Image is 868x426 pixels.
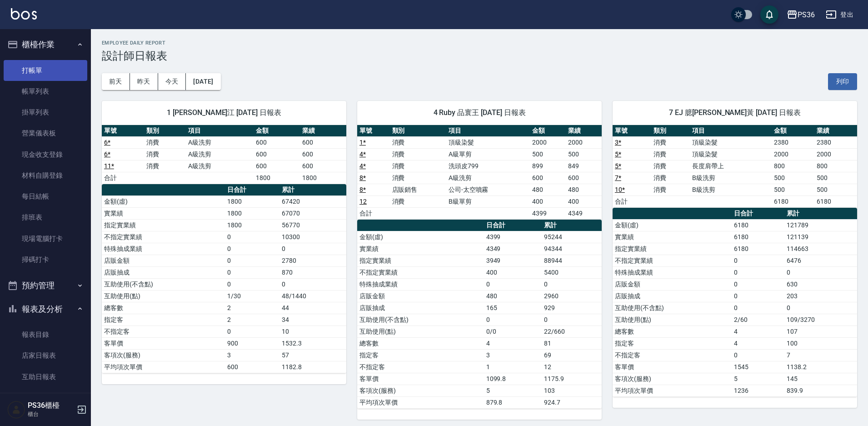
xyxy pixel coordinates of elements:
td: 2960 [542,290,602,302]
td: 600 [225,361,279,373]
td: 不指定客 [357,361,484,373]
td: 94344 [542,243,602,255]
td: 2000 [530,136,566,148]
th: 項目 [446,125,530,137]
td: 500 [814,184,857,195]
table: a dense table [102,125,346,184]
td: 34 [279,314,346,326]
td: 924.7 [542,396,602,408]
td: 600 [530,172,566,184]
td: 指定客 [613,337,732,349]
td: 總客數 [102,302,225,314]
th: 金額 [254,125,300,137]
td: 合計 [102,172,144,184]
td: 6476 [784,255,857,266]
td: 店販抽成 [102,266,225,278]
td: 4349 [566,207,602,219]
th: 業績 [814,125,857,137]
td: 0 [484,314,542,326]
td: 頂級染髮 [446,136,530,148]
td: 600 [254,160,300,172]
td: 81 [542,337,602,349]
td: 1800 [300,172,346,184]
td: 400 [530,195,566,207]
a: 營業儀表板 [4,123,87,144]
h2: Employee Daily Report [102,40,857,46]
a: 報表目錄 [4,324,87,345]
td: 0 [542,278,602,290]
td: 客單價 [357,373,484,385]
td: 899 [530,160,566,172]
td: 67070 [279,207,346,219]
button: save [760,5,778,24]
td: 203 [784,290,857,302]
td: 95244 [542,231,602,243]
button: 櫃檯作業 [4,33,87,56]
td: 1545 [732,361,784,373]
td: 1099.8 [484,373,542,385]
td: 金額(虛) [613,219,732,231]
td: 總客數 [613,326,732,337]
td: 金額(虛) [357,231,484,243]
td: 2780 [279,255,346,266]
td: 0 [732,266,784,278]
td: 1800 [225,207,279,219]
td: B級單剪 [446,195,530,207]
td: 0 [732,349,784,361]
td: 2 [225,314,279,326]
td: 2 [225,302,279,314]
td: 1800 [225,195,279,207]
td: 0/0 [484,326,542,337]
td: 消費 [390,172,446,184]
span: 1 [PERSON_NAME]江 [DATE] 日報表 [113,108,335,117]
td: A級洗剪 [186,160,254,172]
td: 消費 [144,136,186,148]
img: Logo [11,8,37,20]
td: 600 [254,148,300,160]
span: 7 EJ 臆[PERSON_NAME]黃 [DATE] 日報表 [624,108,846,117]
td: 3949 [484,255,542,266]
td: 121139 [784,231,857,243]
td: 消費 [144,148,186,160]
th: 累計 [279,184,346,196]
td: 不指定客 [613,349,732,361]
table: a dense table [613,208,857,397]
td: 0 [225,231,279,243]
button: 前天 [102,73,130,90]
td: 0 [225,278,279,290]
td: 店販金額 [613,278,732,290]
td: 849 [566,160,602,172]
td: 4399 [484,231,542,243]
td: 客單價 [102,337,225,349]
td: 互助使用(點) [102,290,225,302]
td: 10 [279,326,346,337]
td: 指定實業績 [613,243,732,255]
a: 互助日報表 [4,366,87,387]
td: 114663 [784,243,857,255]
th: 項目 [186,125,254,137]
td: 1532.3 [279,337,346,349]
td: 4 [732,337,784,349]
td: 900 [225,337,279,349]
th: 類別 [144,125,186,137]
td: 839.9 [784,385,857,396]
td: 0 [225,255,279,266]
th: 項目 [690,125,771,137]
td: 5 [484,385,542,396]
td: 1800 [225,219,279,231]
th: 金額 [772,125,814,137]
td: 22/660 [542,326,602,337]
td: 6180 [814,195,857,207]
td: 630 [784,278,857,290]
td: 3 [225,349,279,361]
td: 500 [772,172,814,184]
td: 1 [484,361,542,373]
td: 500 [814,172,857,184]
td: 121789 [784,219,857,231]
td: 480 [484,290,542,302]
td: B級洗剪 [690,172,771,184]
td: 879.8 [484,396,542,408]
td: 公司-太空噴霧 [446,184,530,195]
button: [DATE] [186,73,220,90]
a: 材料自購登錄 [4,165,87,186]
